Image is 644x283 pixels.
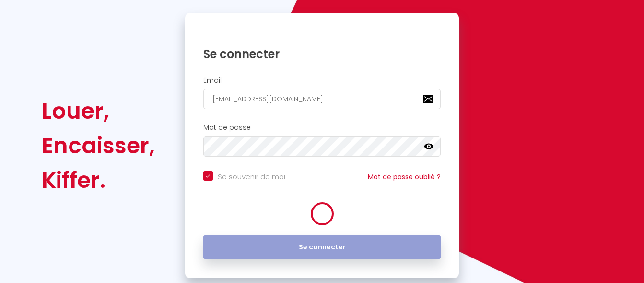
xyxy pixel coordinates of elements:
[203,235,441,259] button: Se connecter
[203,47,441,62] h1: Se connecter
[368,172,441,182] a: Mot de passe oublié ?
[203,123,441,132] h2: Mot de passe
[42,163,155,197] div: Kiffer.
[203,76,441,85] h2: Email
[203,89,441,109] input: Ton Email
[42,94,155,128] div: Louer,
[42,128,155,163] div: Encaisser,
